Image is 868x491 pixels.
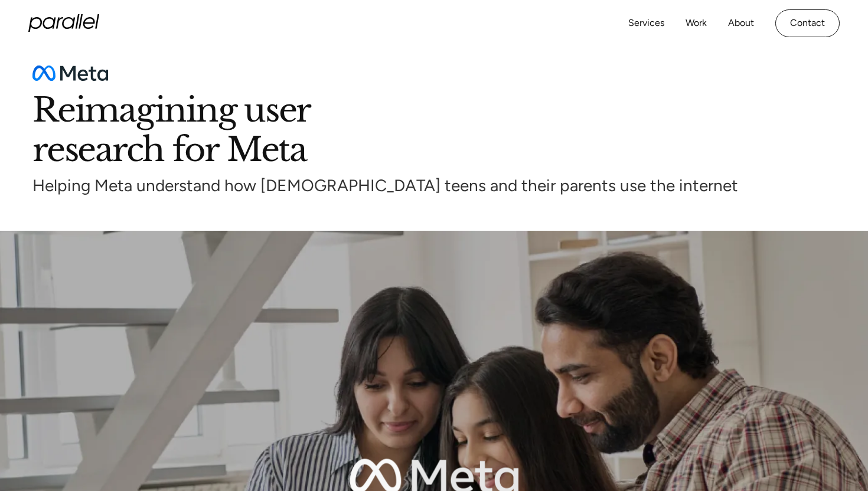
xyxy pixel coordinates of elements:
[686,15,707,32] a: Work
[628,15,664,32] a: Services
[28,14,99,32] a: home
[32,174,836,197] div: Helping Meta understand how [DEMOGRAPHIC_DATA] teens and their parents use the internet
[728,15,754,32] a: About
[775,9,840,37] a: Contact
[32,90,836,169] h1: Reimagining user research for Meta
[32,66,108,81] img: abcd logo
